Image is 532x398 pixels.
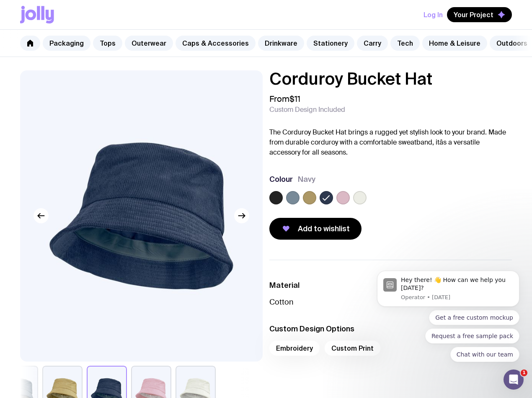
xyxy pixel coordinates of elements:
span: Your Project [454,10,493,19]
iframe: Intercom live chat [504,370,524,390]
a: Carry [357,36,388,51]
a: Caps & Accessories [176,36,256,51]
h3: Material [269,280,512,290]
h3: Colour [269,174,293,184]
a: Packaging [43,36,90,51]
span: From [269,94,300,104]
span: Navy [298,174,315,184]
iframe: Intercom notifications message [364,206,532,375]
span: Custom Design Included [269,106,345,114]
button: Log In [424,7,443,22]
p: Cotton [269,297,512,307]
a: Stationery [307,36,354,51]
span: Add to wishlist [298,224,350,234]
p: The Corduroy Bucket Hat brings a rugged yet stylish look to your brand. Made from durable corduro... [269,127,512,158]
h1: Corduroy Bucket Hat [269,70,512,87]
a: Tops [93,36,122,51]
button: Add to wishlist [269,218,362,240]
a: Tech [390,36,420,51]
a: Home & Leisure [422,36,487,51]
h3: Custom Design Options [269,324,512,334]
a: Drinkware [258,36,304,51]
span: 1 [521,370,527,376]
button: Your Project [447,7,512,22]
span: $11 [289,93,300,104]
a: Outerwear [125,36,173,51]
